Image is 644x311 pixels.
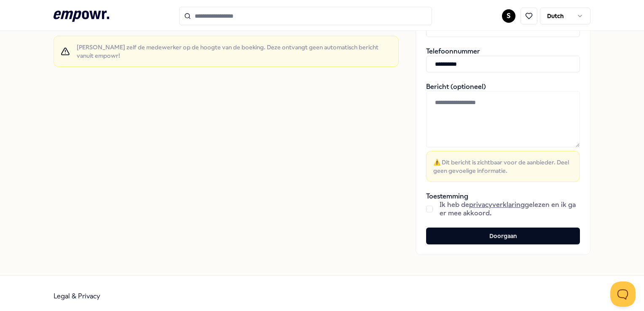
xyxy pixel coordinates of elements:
span: ⚠️ Dit bericht is zichtbaar voor de aanbieder. Deel geen gevoelige informatie. [433,158,573,175]
div: Telefoonnummer [426,47,580,72]
span: [PERSON_NAME] zelf de medewerker op de hoogte van de boeking. Deze ontvangt geen automatisch beri... [77,43,392,60]
button: Doorgaan [426,228,580,244]
a: privacyverklaring [469,201,525,209]
div: Toestemming [426,192,580,217]
input: Search for products, categories or subcategories [179,7,432,25]
div: Bericht (optioneel) [426,83,580,182]
iframe: Help Scout Beacon - Open [610,282,636,307]
a: Legal & Privacy [54,292,100,300]
button: S [502,9,515,23]
span: Ik heb de gelezen en ik ga er mee akkoord. [440,201,580,217]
